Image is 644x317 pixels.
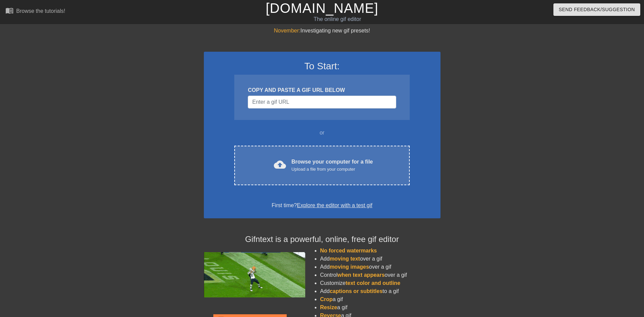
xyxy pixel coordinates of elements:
[204,235,440,244] h4: Gifntext is a powerful, online, free gif editor
[5,6,65,17] a: Browse the tutorials!
[297,202,372,208] a: Explore the editor with a test gif
[330,264,369,270] span: moving images
[266,1,378,16] a: [DOMAIN_NAME]
[221,129,423,137] div: or
[213,60,432,72] h3: To Start:
[553,3,640,16] button: Send Feedback/Suggestion
[330,256,360,262] span: moving text
[345,280,400,286] span: text color and outline
[248,86,396,94] div: COPY AND PASTE A GIF URL BELOW
[337,272,385,278] span: when text appears
[320,279,440,287] li: Customize
[320,287,440,295] li: Add to a gif
[274,158,286,171] span: cloud_upload
[16,8,65,14] div: Browse the tutorials!
[204,252,305,297] img: football_small.gif
[320,303,440,312] li: a gif
[291,166,373,173] div: Upload a file from your computer
[320,255,440,263] li: Add over a gif
[248,96,396,108] input: Username
[274,28,300,33] span: November:
[320,248,377,253] span: No forced watermarks
[320,296,333,302] span: Crop
[213,201,432,210] div: First time?
[330,288,382,294] span: captions or subtitles
[204,27,440,35] div: Investigating new gif presets!
[559,5,635,14] span: Send Feedback/Suggestion
[320,304,337,310] span: Resize
[291,158,373,173] div: Browse your computer for a file
[320,295,440,303] li: a gif
[218,15,457,23] div: The online gif editor
[320,263,440,271] li: Add over a gif
[320,271,440,279] li: Control over a gif
[5,6,14,15] span: menu_book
